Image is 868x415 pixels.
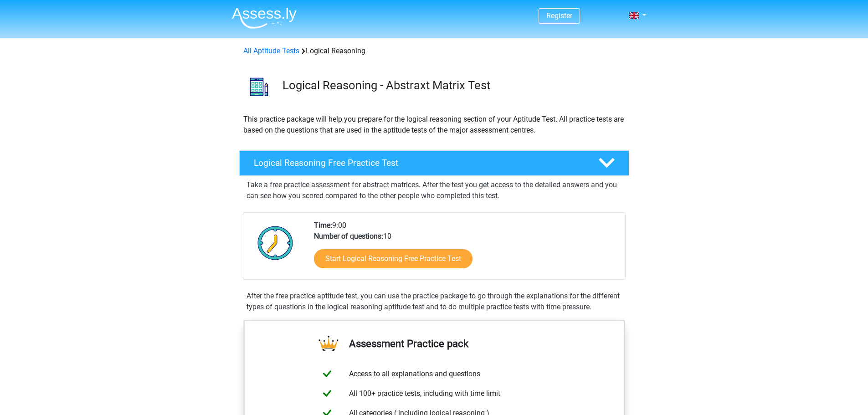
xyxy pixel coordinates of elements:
a: Register [546,11,572,20]
a: Logical Reasoning Free Practice Test [236,150,633,176]
p: Take a free practice assessment for abstract matrices. After the test you get access to the detai... [247,179,622,201]
a: Start Logical Reasoning Free Practice Test [314,249,473,268]
div: After the free practice aptitude test, you can use the practice package to go through the explana... [243,291,626,313]
h3: Logical Reasoning - Abstraxt Matrix Test [282,78,622,92]
div: Logical Reasoning [240,46,629,56]
img: Assessly [232,7,297,29]
div: 9:00 10 [307,220,625,279]
b: Number of questions: [314,232,383,241]
b: Time: [314,221,332,230]
p: This practice package will help you prepare for the logical reasoning section of your Aptitude Te... [243,114,625,136]
a: All Aptitude Tests [243,46,299,55]
img: Clock [252,220,298,266]
h4: Logical Reasoning Free Practice Test [254,158,584,168]
img: logical reasoning [240,67,278,106]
